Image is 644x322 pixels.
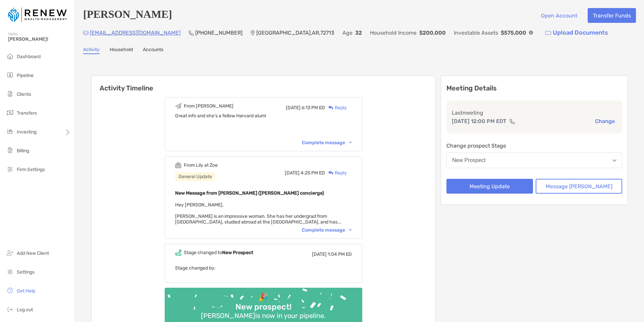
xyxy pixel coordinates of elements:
img: button icon [545,31,551,35]
span: Settings [17,269,35,275]
span: Hey [PERSON_NAME], [PERSON_NAME] is an impressive woman. She has her undergrad from [GEOGRAPHIC_D... [175,202,341,225]
img: Email Icon [83,31,89,35]
div: Great info and she’s a fellow Harvard alum! [175,113,352,137]
img: clients icon [6,90,14,98]
p: Stage changed by: [175,264,352,272]
img: Location Icon [251,30,255,36]
b: New Message from [PERSON_NAME] ([PERSON_NAME] concierge) [175,190,324,196]
p: Age [342,29,353,37]
div: From [PERSON_NAME] [184,103,233,109]
span: Get Help [17,288,35,294]
span: [PERSON_NAME]! [8,36,71,42]
div: Stage changed to [184,250,253,255]
img: Confetti [165,288,362,319]
img: communication type [509,119,515,124]
img: Event icon [175,162,181,168]
span: 1:04 PM ED [328,251,352,257]
img: Zoe Logo [8,3,67,27]
img: Phone Icon [189,30,194,36]
p: Household Income [370,29,417,37]
img: dashboard icon [6,52,14,60]
img: investing icon [6,127,14,135]
img: billing icon [6,146,14,154]
div: [PERSON_NAME] is now in your pipeline. [198,312,328,320]
img: get-help icon [6,286,14,294]
img: logout icon [6,305,14,313]
span: [DATE] [286,105,301,111]
p: 32 [355,29,362,37]
p: $200,000 [419,29,446,37]
img: Event icon [175,249,181,256]
p: [PHONE_NUMBER] [195,29,243,37]
span: [DATE] [312,251,327,257]
span: Firm Settings [17,167,45,172]
h6: Activity Timeline [92,76,435,92]
img: pipeline icon [6,71,14,79]
button: Meeting Update [446,179,533,194]
span: 4:25 PM ED [301,170,325,176]
span: Transfers [17,110,37,116]
img: add_new_client icon [6,249,14,257]
a: Household [110,47,133,54]
img: transfers icon [6,109,14,117]
img: Reply icon [328,171,333,175]
p: [DATE] 12:00 PM EDT [452,117,506,125]
h4: [PERSON_NAME] [83,8,172,23]
img: settings icon [6,268,14,276]
span: [DATE] [285,170,300,176]
b: New Prospect [222,250,253,255]
img: Chevron icon [349,229,352,231]
p: [EMAIL_ADDRESS][DOMAIN_NAME] [90,29,180,37]
span: Clients [17,91,31,97]
div: General Update [175,172,215,181]
button: Change [593,118,617,125]
img: Chevron icon [349,142,352,144]
span: Dashboard [17,54,41,59]
p: [GEOGRAPHIC_DATA] , AR , 72713 [256,29,334,37]
button: Message [PERSON_NAME] [536,179,622,194]
span: Investing [17,129,37,135]
p: Change prospect Stage [446,142,622,150]
div: Complete message [302,140,352,146]
span: Add New Client [17,250,49,256]
p: Meeting Details [446,84,622,92]
img: Info Icon [529,31,533,35]
p: $575,000 [501,29,526,37]
div: From Lily at Zoe [184,162,218,168]
span: Log out [17,307,33,313]
div: Reply [325,104,347,111]
img: Event icon [175,103,181,109]
a: Activity [83,47,100,54]
button: New Prospect [446,153,622,168]
p: Last meeting [452,109,617,117]
a: Accounts [143,47,163,54]
img: Open dropdown arrow [612,159,616,162]
span: Billing [17,148,29,154]
button: Open Account [536,8,582,23]
img: firm-settings icon [6,165,14,173]
span: Pipeline [17,73,34,78]
p: Investable Assets [454,29,498,37]
div: New prospect! [233,302,294,312]
div: 🎉 [256,292,271,302]
div: Complete message [302,227,352,233]
img: Reply icon [328,106,333,110]
a: Upload Documents [541,26,612,40]
button: Transfer Funds [588,8,636,23]
div: Reply [325,169,347,176]
span: 6:13 PM ED [302,105,325,111]
div: New Prospect [452,157,486,163]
